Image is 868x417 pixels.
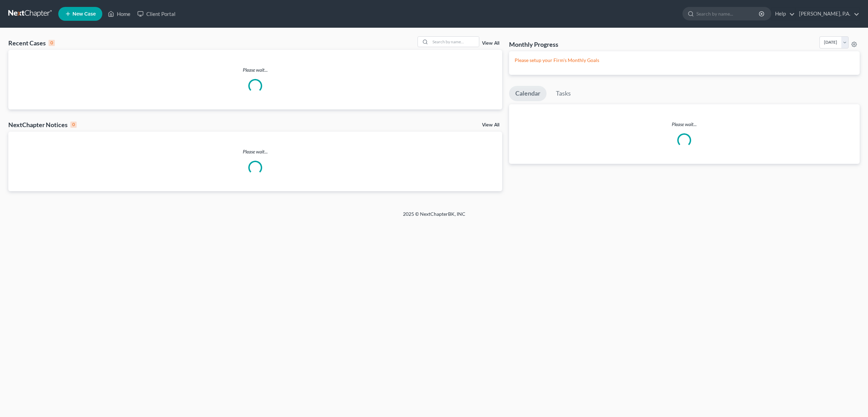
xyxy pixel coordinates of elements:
div: 0 [70,122,77,128]
div: 0 [49,40,55,46]
a: Help [772,8,795,20]
input: Search by name... [696,7,760,20]
a: View All [482,41,499,46]
input: Search by name... [430,37,479,47]
span: New Case [72,11,96,17]
div: NextChapter Notices [8,121,77,129]
div: Recent Cases [8,39,55,47]
p: Please wait... [8,66,502,73]
a: Home [104,8,134,20]
a: Client Portal [134,8,179,20]
p: Please wait... [509,121,860,128]
p: Please setup your Firm's Monthly Goals [515,57,854,64]
div: 2025 © NextChapterBK, INC [237,211,632,223]
p: Please wait... [8,148,502,155]
h3: Monthly Progress [509,40,558,48]
a: View All [482,123,499,127]
a: [PERSON_NAME], P.A. [796,8,859,20]
a: Tasks [550,86,577,101]
a: Calendar [509,86,547,101]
